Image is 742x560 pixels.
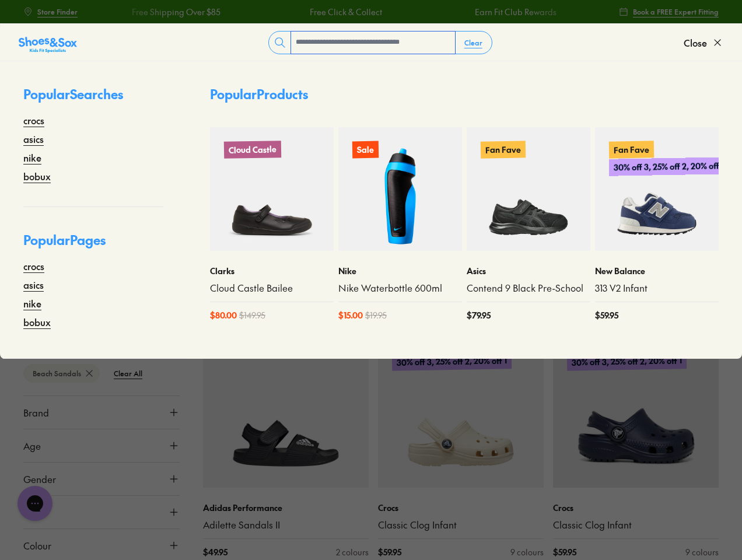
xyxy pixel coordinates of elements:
a: Classic Clog Infant [553,519,719,531]
span: Store Finder [37,6,78,17]
a: Free Shipping Over $85 [94,6,183,18]
span: Close [684,36,707,50]
a: 30% off 3, 25% off 2, 20% off 1 [203,322,369,488]
a: asics [23,132,44,146]
a: Store Finder [23,1,78,22]
p: 30% off 3, 25% off 2, 20% off 1 [609,157,729,176]
span: $ 49.95 [203,546,228,558]
a: Free Click & Collect [272,6,344,18]
button: Style [23,496,180,528]
a: Nike Waterbottle 600ml [338,282,462,295]
div: 9 colours [685,546,719,558]
button: Clear [455,32,492,53]
p: Popular Searches [23,85,163,113]
a: Adilette Sandals II [203,519,369,531]
a: Earn Fit Club Rewards [436,6,518,18]
button: Brand [23,396,180,429]
a: Fan Fave30% off 3, 25% off 2, 20% off 1 [595,127,719,251]
a: Cloud Castle [210,127,334,251]
a: asics [23,278,44,292]
a: Classic Clog Infant [378,519,544,531]
a: crocs [23,113,44,127]
a: Fan Fave30% off 3, 25% off 2, 20% off 1 [378,322,544,488]
p: Popular Products [210,85,308,104]
iframe: Gorgias live chat messenger [12,482,58,525]
a: Fan Fave30% off 3, 25% off 2, 20% off 1 [553,322,719,488]
p: Asics [467,265,590,277]
span: $ 59.95 [595,309,618,321]
p: Nike [338,265,462,277]
a: bobux [23,315,51,329]
p: Fan Fave [609,141,654,158]
span: $ 19.95 [365,309,387,321]
p: New Balance [595,265,719,277]
span: $ 149.95 [239,309,265,321]
button: Close [684,30,723,55]
p: Fan Fave [481,141,526,158]
a: Cloud Castle Bailee [210,282,334,295]
span: Brand [23,405,49,419]
span: $ 59.95 [553,546,576,558]
a: Contend 9 Black Pre-School [467,282,590,295]
div: 2 colours [336,546,369,558]
p: 30% off 3, 25% off 2, 20% off 1 [392,352,512,372]
span: $ 59.95 [378,546,401,558]
a: nike [23,150,41,164]
a: bobux [23,169,51,183]
span: $ 15.00 [338,309,363,321]
div: 9 colours [510,546,544,558]
span: Gender [23,472,56,486]
p: Sale [352,141,379,159]
span: $ 79.95 [467,309,491,321]
p: Crocs [553,502,719,514]
p: Clarks [210,265,334,277]
a: 313 V2 Infant [595,282,719,295]
a: Sale [338,127,462,251]
button: Age [23,429,180,462]
a: Shoes &amp; Sox [19,33,77,52]
button: Gender [23,463,180,495]
a: Fan Fave [467,127,590,251]
a: nike [23,296,41,310]
p: Crocs [378,502,544,514]
btn: Clear All [104,363,152,384]
p: 30% off 3, 25% off 2, 20% off 1 [567,352,687,372]
span: Colour [23,538,51,552]
btn: Beach Sandals [23,364,100,383]
p: Cloud Castle [224,141,281,159]
p: Popular Pages [23,230,163,259]
span: Age [23,439,41,453]
img: SNS_Logo_Responsive.svg [19,36,77,54]
span: Book a FREE Expert Fitting [633,6,719,17]
a: Book a FREE Expert Fitting [619,1,719,22]
p: Adidas Performance [203,502,369,514]
span: $ 80.00 [210,309,237,321]
a: crocs [23,259,44,273]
